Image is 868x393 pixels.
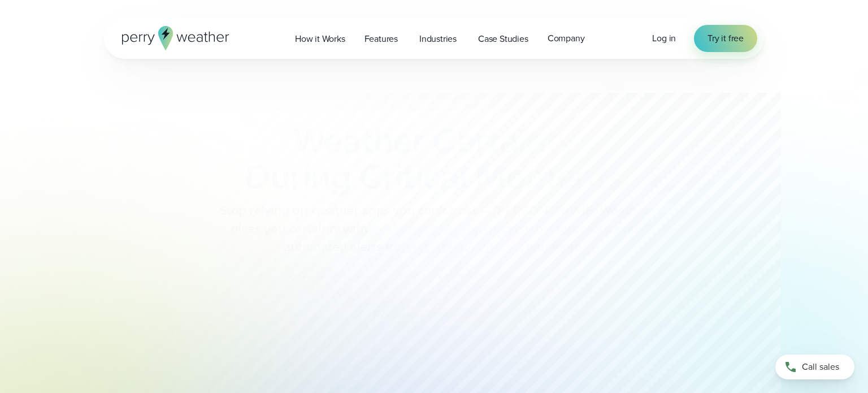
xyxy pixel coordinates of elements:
a: Try it free [694,25,757,52]
a: Case Studies [468,27,538,50]
span: Case Studies [478,32,528,46]
a: Log in [652,32,676,45]
span: Call sales [802,360,839,374]
span: Features [364,32,398,46]
span: Try it free [708,32,744,45]
a: Call sales [775,355,854,379]
a: How it Works [285,27,355,50]
span: How it Works [295,32,345,46]
span: Company [548,32,585,45]
span: Industries [419,32,457,46]
span: Log in [652,32,676,45]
